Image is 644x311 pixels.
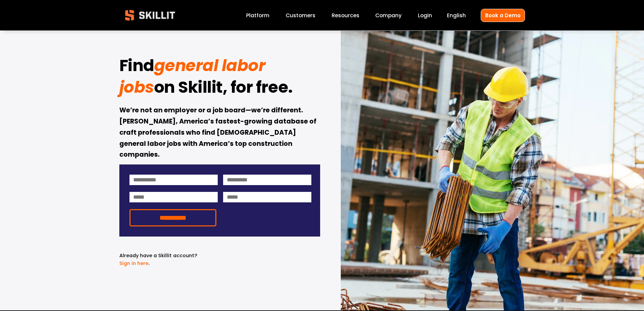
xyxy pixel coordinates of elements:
[119,54,269,98] em: general labor jobs
[119,53,154,81] strong: Find
[447,11,466,20] div: language picker
[246,11,269,20] a: Platform
[119,105,318,161] strong: We’re not an employer or a job board—we’re different. [PERSON_NAME], America’s fastest-growing da...
[119,252,201,267] p: .
[375,11,402,20] a: Company
[119,5,181,25] img: Skillit
[286,11,315,20] a: Customers
[332,11,359,20] a: folder dropdown
[119,252,197,259] span: Already have a Skillit account?
[447,12,466,19] span: English
[154,75,293,103] strong: on Skillit, for free.
[481,9,525,22] a: Book a Demo
[418,11,432,20] a: Login
[119,260,148,267] a: Sign in here
[332,12,359,19] span: Resources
